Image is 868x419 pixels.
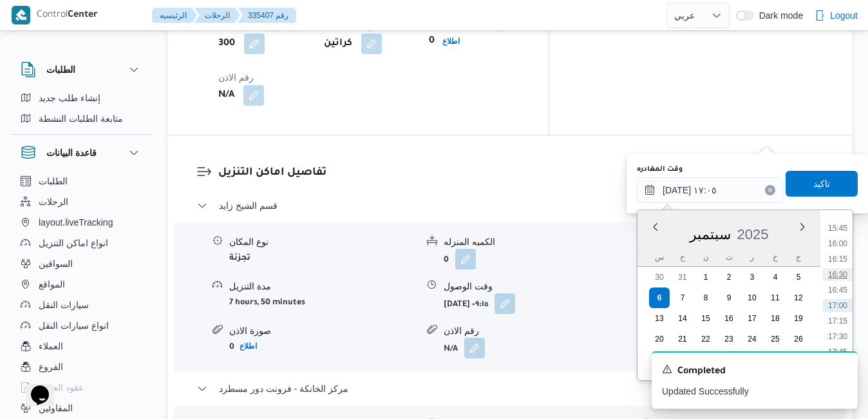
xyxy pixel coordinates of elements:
[742,267,762,287] div: day-3
[444,235,631,249] div: الكميه المنزله
[39,277,65,292] span: المواقع
[823,253,853,266] li: 16:15
[788,248,809,266] div: ج
[672,248,693,266] div: ح
[15,315,147,336] button: انواع سيارات النقل
[648,267,810,370] div: month-٢٠٢٥-٠٩
[15,212,147,233] button: layout.liveTracking
[13,367,54,406] iframe: chat widget
[15,295,147,315] button: سيارات النقل
[15,274,147,295] button: المواقع
[238,8,296,23] button: 335407 رقم
[649,287,670,308] div: day-6
[219,198,278,213] span: قسم الشيخ زايد
[444,324,631,338] div: رقم الاذن
[823,330,853,343] li: 17:30
[218,72,254,83] span: رقم الاذن
[823,315,853,327] li: 17:15
[39,318,109,333] span: انواع سيارات النقل
[650,222,661,232] button: Previous Month
[742,329,762,349] div: day-24
[39,380,84,395] span: عقود العملاء
[649,329,670,349] div: day-20
[39,256,73,271] span: السواقين
[240,342,257,351] b: اطلاع
[15,398,147,418] button: المقاولين
[46,145,97,161] h3: قاعدة البيانات
[649,248,670,266] div: س
[788,287,809,308] div: day-12
[46,62,75,77] h3: الطلبات
[174,222,846,371] div: قسم الشيخ زايد
[229,280,417,293] div: مدة التنزيل
[39,359,63,375] span: الفروع
[823,299,853,312] li: 17:00
[809,3,863,28] button: Logout
[219,381,348,396] span: مركز الخانكة - فرونت دور مسطرد
[672,287,693,308] div: day-7
[765,329,786,349] div: day-25
[152,8,197,23] button: الرئيسيه
[444,345,458,354] b: N/A
[765,248,786,266] div: خ
[234,338,262,354] button: اطلاع
[823,222,853,235] li: 15:45
[797,222,807,232] button: Next month
[737,226,769,243] div: Button. Open the year selector. 2025 is currently selected.
[444,256,449,265] b: 0
[813,176,830,191] span: تاكيد
[823,237,853,250] li: 16:00
[742,308,762,329] div: day-17
[194,8,240,23] button: الرحلات
[444,300,488,309] b: [DATE] ٠٩:١٥
[15,377,147,398] button: عقود العملاء
[444,280,631,293] div: وقت الوصول
[39,111,123,126] span: متابعة الطلبات النشطة
[229,235,417,249] div: نوع المكان
[719,287,739,308] div: day-9
[742,287,762,308] div: day-10
[39,338,63,354] span: العملاء
[15,356,147,377] button: الفروع
[823,284,853,297] li: 16:45
[229,324,417,338] div: صورة الاذن
[689,226,731,243] div: Button. Open the month selector. سبتمبر is currently selected.
[719,248,739,266] div: ث
[765,308,786,329] div: day-18
[442,37,460,46] b: اطلاع
[719,267,739,287] div: day-2
[719,308,739,329] div: day-16
[788,329,809,349] div: day-26
[197,198,824,213] button: قسم الشيخ زايد
[830,8,858,23] span: Logout
[765,267,786,287] div: day-4
[823,268,853,281] li: 16:30
[672,308,693,329] div: day-14
[637,177,783,203] input: Press the down key to enter a popover containing a calendar. Press the escape key to close the po...
[788,267,809,287] div: day-5
[15,108,147,129] button: متابعة الطلبات النشطة
[39,235,108,251] span: انواع اماكن التنزيل
[649,267,670,287] div: day-30
[39,90,100,106] span: إنشاء طلب جديد
[695,248,716,266] div: ن
[15,171,147,191] button: الطلبات
[765,287,786,308] div: day-11
[68,10,98,21] b: Center
[695,308,716,329] div: day-15
[737,226,769,242] span: 2025
[637,164,683,175] label: وقت المغادره
[324,36,352,52] b: كراتين
[39,194,68,209] span: الرحلات
[15,233,147,253] button: انواع اماكن التنزيل
[695,267,716,287] div: day-1
[695,287,716,308] div: day-8
[429,34,435,49] b: 0
[677,364,726,380] span: Completed
[218,36,235,52] b: 300
[39,297,89,313] span: سيارات النقل
[229,254,250,263] b: تجزئة
[695,329,716,349] div: day-22
[21,62,142,77] button: الطلبات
